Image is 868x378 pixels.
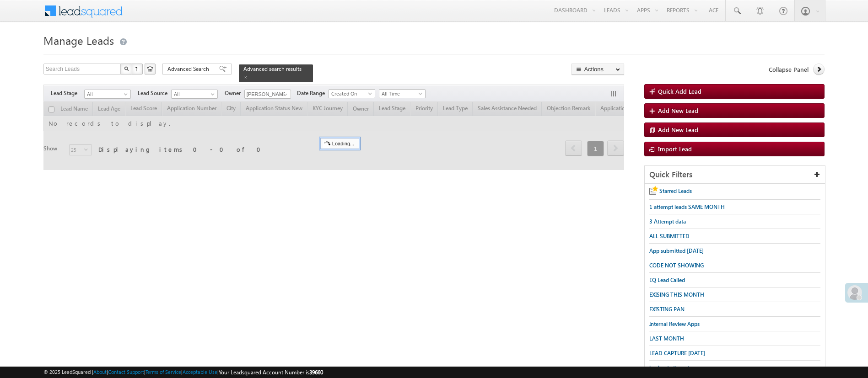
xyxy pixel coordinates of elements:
span: Lead Stage [51,89,84,97]
span: LAST MONTH [649,335,684,342]
a: Show All Items [279,90,290,99]
span: EXISTING PAN [649,306,685,313]
span: All [85,90,128,98]
span: Manage Leads [43,33,114,48]
span: Quick Add Lead [658,87,701,95]
a: About [93,369,107,375]
div: Loading... [320,138,359,149]
span: Advanced Search [167,65,212,73]
img: Search [124,66,129,71]
span: EXISING THIS MONTH [649,291,704,298]
button: Actions [571,64,624,75]
span: Your Leadsquared Account Number is [219,369,323,376]
span: All [172,90,215,98]
span: Add New Lead [658,106,698,114]
span: Created On [329,90,372,98]
a: Created On [329,89,375,98]
span: Import Lead [658,145,692,153]
a: All [84,90,131,99]
span: Owner [225,89,244,97]
button: ? [132,64,143,75]
a: Contact Support [108,369,144,375]
span: All Time [379,90,423,98]
span: Advanced search results [243,65,302,72]
a: All [171,90,218,99]
span: lead not attempt. [649,364,691,371]
span: Lead Source [138,89,171,97]
span: Starred Leads [659,187,692,194]
span: Date Range [297,89,329,97]
span: © 2025 LeadSquared | | | | | [43,368,323,377]
span: LEAD CAPTURE [DATE] [649,350,705,357]
span: Internal Review Apps [649,320,700,327]
span: 1 attempt leads SAME MONTH [649,203,725,210]
span: CODE NOT SHOWING [649,262,704,269]
span: ALL SUBMITTED [649,233,690,240]
span: Add New Lead [658,126,698,133]
a: Acceptable Use [183,369,217,375]
a: All Time [379,89,426,98]
a: Terms of Service [146,369,181,375]
span: EQ Lead Called [649,277,685,283]
span: App submitted [DATE] [649,247,704,254]
span: Collapse Panel [769,65,809,74]
input: Type to Search [244,90,291,99]
div: Quick Filters [645,166,825,184]
span: ? [135,65,139,73]
span: 3 Attempt data [649,218,686,225]
span: 39660 [309,369,323,376]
